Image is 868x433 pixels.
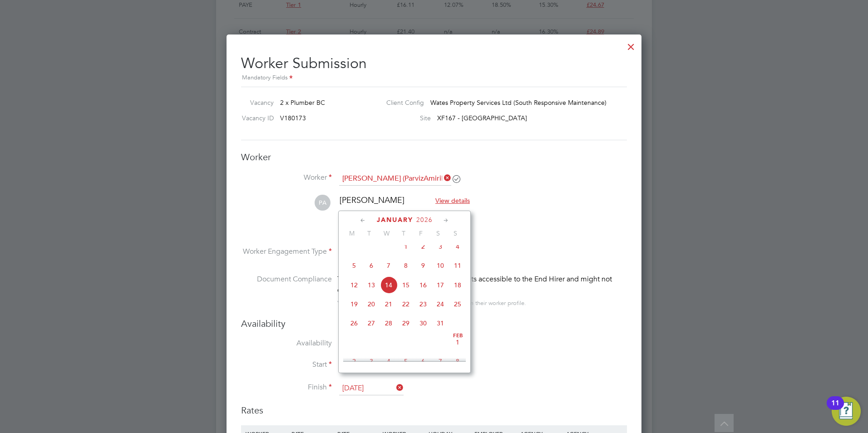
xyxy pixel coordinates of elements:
[397,276,414,294] span: 15
[339,172,451,186] input: Search for...
[339,382,404,395] input: Select one
[831,403,839,415] div: 11
[241,274,332,307] label: Document Compliance
[360,229,378,237] span: T
[377,216,413,224] span: January
[379,98,424,107] label: Client Config
[345,353,363,370] span: 2
[345,315,363,332] span: 26
[237,114,274,122] label: Vacancy ID
[449,238,466,255] span: 4
[447,229,464,237] span: S
[241,151,627,163] h3: Worker
[416,216,433,224] span: 2026
[380,315,397,332] span: 28
[343,229,360,237] span: M
[345,257,363,274] span: 5
[432,257,449,274] span: 10
[280,98,325,107] span: 2 x Plumber BC
[432,276,449,294] span: 17
[449,257,466,274] span: 11
[414,257,432,274] span: 9
[432,315,449,332] span: 31
[241,404,627,416] h3: Rates
[430,98,607,107] span: Wates Property Services Ltd (South Responsive Maintenance)
[337,298,526,309] div: You can edit access to this worker’s documents from their worker profile.
[397,238,414,255] span: 1
[363,315,380,332] span: 27
[241,339,332,348] label: Availability
[449,334,466,351] span: 1
[429,229,447,237] span: S
[363,257,380,274] span: 6
[397,353,414,370] span: 5
[449,334,466,338] span: Feb
[449,295,466,313] span: 25
[412,229,429,237] span: F
[380,295,397,313] span: 21
[241,360,332,369] label: Start
[380,257,397,274] span: 7
[432,295,449,313] span: 24
[345,295,363,313] span: 19
[241,383,332,392] label: Finish
[378,229,395,237] span: W
[337,274,627,295] div: This worker has no Compliance Documents accessible to the End Hirer and might not qualify for thi...
[363,353,380,370] span: 3
[432,238,449,255] span: 3
[241,73,627,83] div: Mandatory Fields
[345,276,363,294] span: 12
[414,295,432,313] span: 23
[363,295,380,313] span: 20
[414,315,432,332] span: 30
[241,247,332,256] label: Worker Engagement Type
[379,114,431,122] label: Site
[437,114,527,122] span: XF167 - [GEOGRAPHIC_DATA]
[280,114,306,122] span: V180173
[449,276,466,294] span: 18
[397,295,414,313] span: 22
[380,276,397,294] span: 14
[397,257,414,274] span: 8
[432,353,449,370] span: 7
[315,195,330,211] span: PA
[380,353,397,370] span: 4
[241,173,332,182] label: Worker
[832,397,861,426] button: Open Resource Center, 11 new notifications
[397,315,414,332] span: 29
[237,98,274,107] label: Vacancy
[449,353,466,370] span: 8
[414,276,432,294] span: 16
[241,318,627,330] h3: Availability
[363,276,380,294] span: 13
[435,197,470,205] span: View details
[414,353,432,370] span: 6
[241,47,627,83] h2: Worker Submission
[340,195,404,205] span: [PERSON_NAME]
[414,238,432,255] span: 2
[395,229,412,237] span: T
